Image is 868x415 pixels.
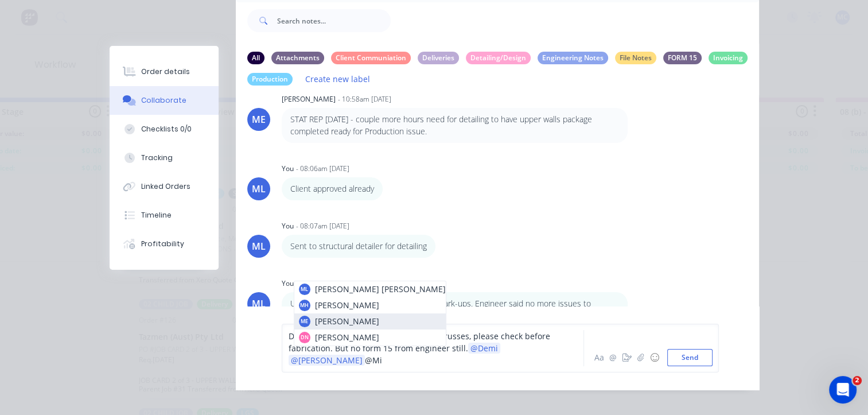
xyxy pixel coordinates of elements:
[141,181,190,192] div: Linked Orders
[247,52,264,64] div: All
[538,52,608,64] div: Engineering Notes
[315,299,379,311] p: [PERSON_NAME]
[141,153,173,163] div: Tracking
[252,182,266,196] div: ML
[648,351,661,364] button: ☺
[709,52,748,64] div: Invoicing
[271,52,324,64] div: Attachments
[663,52,702,64] div: FORM 15
[296,278,349,289] div: - 08:07am [DATE]
[667,349,713,366] button: Send
[315,315,379,327] p: [PERSON_NAME]
[418,52,459,64] div: Deliveries
[291,355,363,366] span: @[PERSON_NAME]
[141,239,184,249] div: Profitability
[252,113,266,126] div: ME
[338,94,391,104] div: - 10:58am [DATE]
[110,115,219,143] button: Checklists 0/0
[315,283,446,295] p: [PERSON_NAME] [PERSON_NAME]
[110,86,219,115] button: Collaborate
[110,57,219,86] button: Order details
[615,52,656,64] div: File Notes
[289,331,552,354] span: Done fabrication detaling for walls and trusses, please check before fabrication. But no form 15 ...
[282,94,336,104] div: [PERSON_NAME]
[110,201,219,230] button: Timeline
[110,172,219,201] button: Linked Orders
[853,376,862,385] span: 2
[466,52,531,64] div: Detailing/Design
[141,210,172,220] div: Timeline
[277,9,391,32] input: Search notes...
[301,285,308,293] div: ML
[282,278,294,289] div: You
[247,73,293,86] div: Production
[365,355,382,366] span: @Mi
[829,376,857,404] iframe: Intercom live chat
[331,52,411,64] div: Client Communiation
[141,67,190,77] div: Order details
[301,317,308,325] div: ME
[299,71,376,87] button: Create new label
[606,351,620,364] button: @
[252,297,266,311] div: ML
[290,241,427,252] p: Sent to structural detailer for detailing
[315,331,379,343] p: [PERSON_NAME]
[282,164,294,174] div: You
[290,114,619,137] p: STAT REP [DATE] - couple more hours need for detailing to have upper walls package completed read...
[110,230,219,258] button: Profitability
[141,124,192,134] div: Checklists 0/0
[470,343,498,354] span: @Demi
[252,239,266,253] div: ML
[290,298,619,321] p: Updated drawings based on engineering mark-ups. Engineer said no more issues to address. Still wa...
[296,221,349,231] div: - 08:07am [DATE]
[141,95,186,106] div: Collaborate
[282,221,294,231] div: You
[301,333,309,342] div: DN
[290,183,374,195] p: Client approved already
[593,351,606,364] button: Aa
[110,143,219,172] button: Tracking
[296,164,349,174] div: - 08:06am [DATE]
[300,301,309,309] div: MH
